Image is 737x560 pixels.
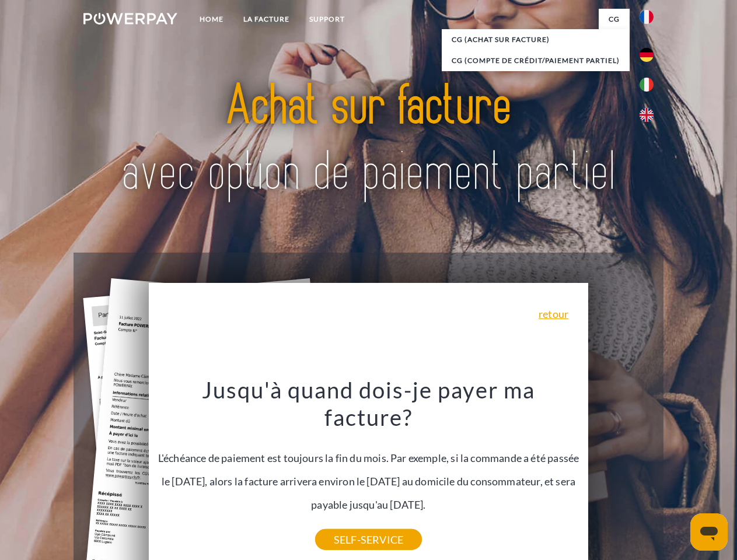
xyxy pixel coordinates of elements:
[315,529,422,550] a: SELF-SERVICE
[111,56,626,223] img: title-powerpay_fr.svg
[690,513,728,551] iframe: Bouton de lancement de la fenêtre de messagerie
[83,13,177,24] img: logo-powerpay-white.svg
[190,9,233,30] a: Home
[640,48,654,62] img: de
[539,309,568,319] a: retour
[233,9,299,30] a: LA FACTURE
[156,376,582,432] h3: Jusqu'à quand dois-je payer ma facture?
[156,376,582,540] div: L'échéance de paiement est toujours la fin du mois. Par exemple, si la commande a été passée le [...
[599,9,630,30] a: CG
[640,10,654,24] img: fr
[442,50,630,71] a: CG (Compte de crédit/paiement partiel)
[442,29,630,50] a: CG (achat sur facture)
[299,9,355,30] a: Support
[640,108,654,122] img: en
[640,78,654,92] img: it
